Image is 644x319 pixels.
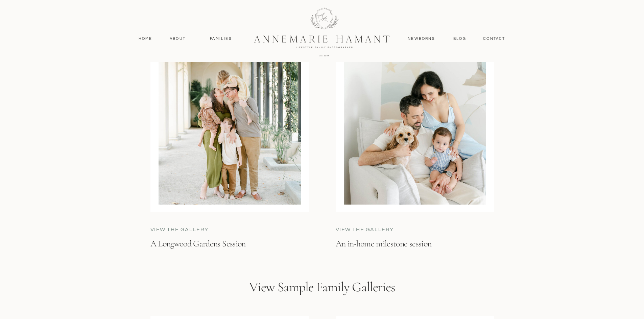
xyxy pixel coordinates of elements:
a: Newborns [405,36,438,42]
a: Blog [452,36,468,42]
a: A Longwood Gardens Session [150,238,304,256]
a: Home [136,36,156,42]
a: Families [206,36,236,42]
a: About [168,36,188,42]
a: contact [480,36,509,42]
a: View the gallery [150,226,252,234]
a: An in-home milestone session [336,238,490,262]
h2: View Sample Family Galleries [212,279,432,316]
a: view the gallery [336,226,437,234]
